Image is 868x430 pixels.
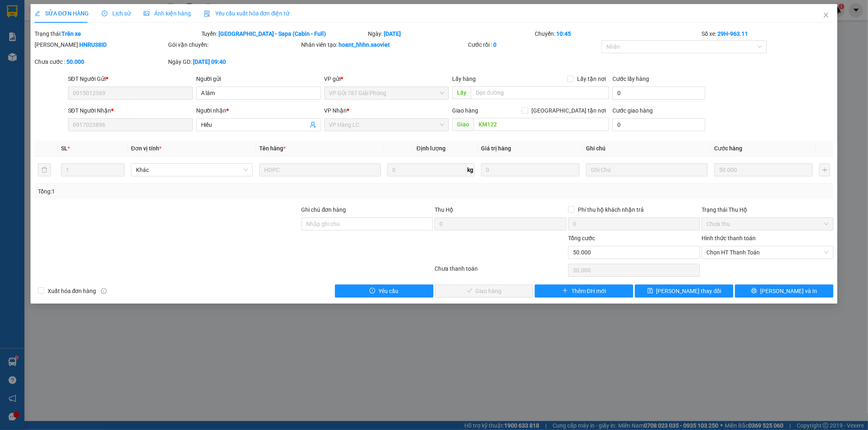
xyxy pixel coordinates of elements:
[302,217,433,230] input: Ghi chú đơn hàng
[259,145,286,152] span: Tên hàng
[466,163,474,176] span: kg
[562,288,568,294] span: plus
[144,10,191,17] span: Ảnh kiện hàng
[38,187,335,196] div: Tổng: 1
[735,284,833,298] button: printer[PERSON_NAME] và In
[452,118,474,131] span: Giao
[196,106,321,115] div: Người nhận
[535,284,633,298] button: plusThêm ĐH mới
[168,40,300,49] div: Gói vận chuyển:
[575,205,647,214] span: Phí thu hộ khách nhận trả
[35,11,40,16] span: edit
[568,235,595,241] span: Tổng cước
[481,163,579,176] input: 0
[574,74,609,83] span: Lấy tận nơi
[302,206,346,213] label: Ghi chú đơn hàng
[131,145,162,152] span: Đơn vị tính
[706,246,829,258] span: Chọn HT Thanh Toán
[452,86,471,99] span: Lấy
[79,41,107,48] b: HNRU38ID
[201,29,367,38] div: Tuyến:
[259,163,381,176] input: VD: Bàn, Ghế
[819,163,830,176] button: plus
[44,287,100,295] span: Xuất hóa đơn hàng
[468,40,600,49] div: Cước rồi :
[452,76,476,82] span: Lấy hàng
[302,40,467,49] div: Nhân viên tạo:
[68,106,193,115] div: SĐT Người Nhận
[219,30,326,37] b: [GEOGRAPHIC_DATA] - Sapa (Cabin - Full)
[329,87,444,99] span: VP Gửi 787 Giải Phóng
[168,57,300,66] div: Ngày GD:
[417,145,446,152] span: Định lượng
[34,29,201,38] div: Trạng thái:
[702,235,756,241] label: Hình thức thanh toán
[760,287,817,295] span: [PERSON_NAME] và In
[452,107,478,114] span: Giao hàng
[612,76,649,82] label: Cước lấy hàng
[324,74,449,83] div: VP gửi
[335,284,433,298] button: exclamation-circleYêu cầu
[586,163,708,176] input: Ghi Chú
[102,11,107,16] span: clock-circle
[204,10,290,17] span: Yêu cầu xuất hóa đơn điện tử
[493,41,496,48] b: 0
[378,287,398,295] span: Yêu cầu
[702,205,833,214] div: Trạng thái Thu Hộ
[61,30,81,37] b: Trên xe
[136,164,248,176] span: Khác
[612,107,653,114] label: Cước giao hàng
[66,59,84,65] b: 50.000
[481,145,511,152] span: Giá trị hàng
[434,264,568,278] div: Chưa thanh toán
[583,141,711,156] th: Ghi chú
[61,145,68,152] span: SL
[612,118,705,131] input: Cước giao hàng
[196,74,321,83] div: Người gửi
[370,288,375,294] span: exclamation-circle
[717,30,748,37] b: 29H-963.11
[528,106,609,115] span: [GEOGRAPHIC_DATA] tận nơi
[384,30,401,37] b: [DATE]
[35,40,166,49] div: [PERSON_NAME]:
[435,206,453,213] span: Thu Hộ
[701,29,834,38] div: Số xe:
[823,12,829,18] span: close
[38,163,51,176] button: delete
[815,4,837,27] button: Close
[612,87,705,100] input: Cước lấy hàng
[35,57,166,66] div: Chưa cước :
[706,218,829,230] span: Chưa thu
[714,163,813,176] input: 0
[656,287,722,295] span: [PERSON_NAME] thay đổi
[339,41,390,48] b: hoant_hhhn.saoviet
[193,59,226,65] b: [DATE] 09:40
[204,11,210,17] img: icon
[556,30,571,37] b: 10:45
[435,284,533,298] button: checkGiao hàng
[751,288,757,294] span: printer
[714,145,742,152] span: Cước hàng
[329,119,444,131] span: VP Hàng LC
[367,29,534,38] div: Ngày:
[68,74,193,83] div: SĐT Người Gửi
[102,10,131,17] span: Lịch sử
[101,288,107,294] span: info-circle
[635,284,733,298] button: save[PERSON_NAME] thay đổi
[35,10,89,17] span: SỬA ĐƠN HÀNG
[534,29,701,38] div: Chuyến:
[324,107,347,114] span: VP Nhận
[144,11,149,16] span: picture
[471,86,609,99] input: Dọc đường
[647,288,653,294] span: save
[474,118,609,131] input: Dọc đường
[310,122,316,128] span: user-add
[571,287,606,295] span: Thêm ĐH mới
